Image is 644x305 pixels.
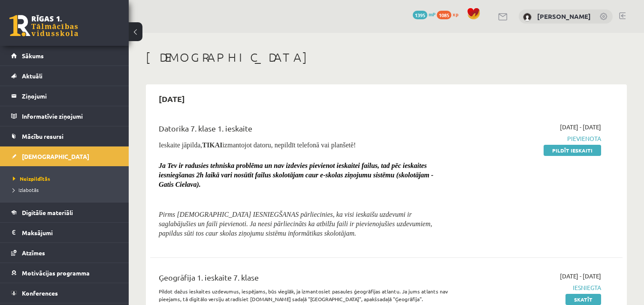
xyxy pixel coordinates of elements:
[22,269,90,277] span: Motivācijas programma
[22,106,118,126] legend: Informatīvie ziņojumi
[462,134,601,143] span: Pievienota
[437,11,463,18] a: 1085 xp
[560,123,601,132] span: [DATE] - [DATE]
[13,186,39,193] span: Izlabotās
[11,106,118,126] a: Informatīvie ziņojumi
[22,223,118,242] legend: Maksājumi
[22,52,44,60] span: Sākums
[413,11,435,18] a: 1395 mP
[11,283,118,303] a: Konferences
[13,175,120,182] a: Neizpildītās
[437,11,451,19] span: 1085
[159,141,356,149] span: Ieskaite jāpilda, izmantojot datoru, nepildīt telefonā vai planšetē!
[11,147,118,166] a: [DEMOGRAPHIC_DATA]
[146,50,627,65] h1: [DEMOGRAPHIC_DATA]
[11,203,118,222] a: Digitālie materiāli
[9,15,78,36] a: Rīgas 1. Tālmācības vidusskola
[11,223,118,242] a: Maksājumi
[544,145,601,156] a: Pildīt ieskaiti
[22,132,63,140] span: Mācību resursi
[22,86,118,106] legend: Ziņojumi
[453,11,458,18] span: xp
[429,11,435,18] span: mP
[159,211,432,237] span: Pirms [DEMOGRAPHIC_DATA] IESNIEGŠANAS pārliecinies, ka visi ieskaišu uzdevumi ir saglabājušies un...
[11,86,118,106] a: Ziņojumi
[11,243,118,263] a: Atzīmes
[13,186,120,194] a: Izlabotās
[462,283,601,292] span: Iesniegta
[11,46,118,66] a: Sākums
[22,152,89,160] span: [DEMOGRAPHIC_DATA]
[11,66,118,86] a: Aktuāli
[13,175,50,182] span: Neizpildītās
[11,263,118,283] a: Motivācijas programma
[22,289,58,297] span: Konferences
[413,11,427,19] span: 1395
[150,89,194,109] h2: [DATE]
[22,209,73,216] span: Digitālie materiāli
[159,272,449,287] div: Ģeogrāfija 1. ieskaite 7. klase
[22,249,45,257] span: Atzīmes
[565,294,601,305] a: Skatīt
[537,12,591,21] a: [PERSON_NAME]
[159,162,433,188] span: Ja Tev ir radusies tehniska problēma un nav izdevies pievienot ieskaitei failus, tad pēc ieskaite...
[22,72,42,80] span: Aktuāli
[560,272,601,281] span: [DATE] - [DATE]
[202,141,222,149] b: TIKAI
[11,126,118,146] a: Mācību resursi
[159,123,449,138] div: Datorika 7. klase 1. ieskaite
[523,13,532,21] img: Lote Masjule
